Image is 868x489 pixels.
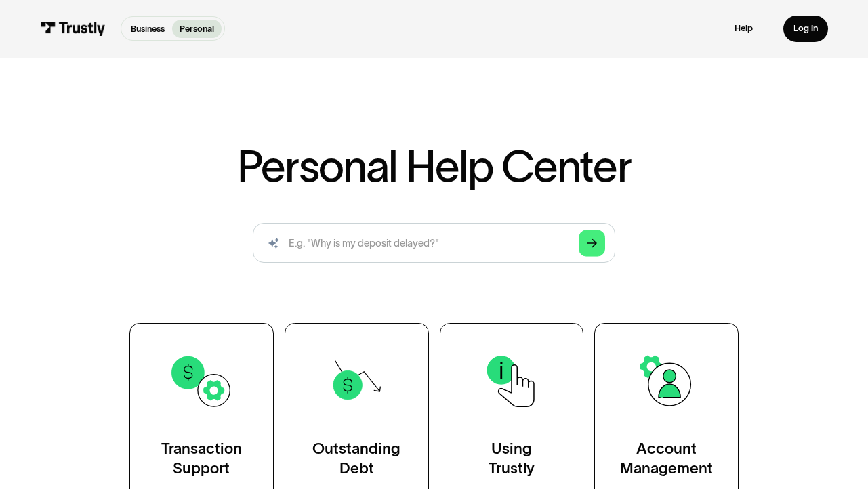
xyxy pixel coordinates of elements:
[237,144,630,188] h1: Personal Help Center
[253,223,615,263] form: Search
[735,23,753,35] a: Help
[253,223,615,263] input: search
[123,20,172,38] a: Business
[793,23,818,35] div: Log in
[172,20,222,38] a: Personal
[180,22,214,35] p: Personal
[620,439,713,479] div: Account Management
[312,439,400,479] div: Outstanding Debt
[131,22,165,35] p: Business
[41,22,106,35] img: Trustly Logo
[161,439,242,479] div: Transaction Support
[489,439,535,479] div: Using Trustly
[783,16,828,42] a: Log in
